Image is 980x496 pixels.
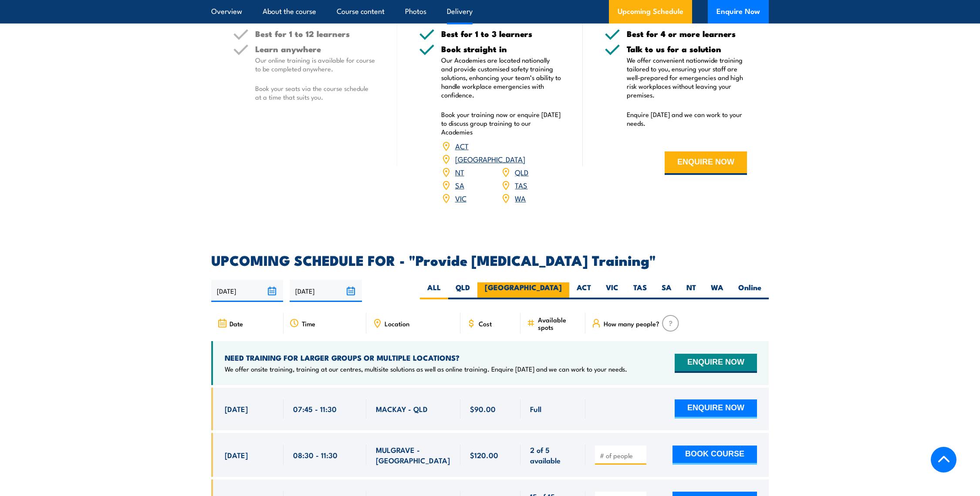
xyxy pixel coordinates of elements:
label: WA [703,282,731,299]
a: NT [455,167,464,177]
a: QLD [515,167,528,177]
a: SA [455,180,464,190]
span: Time [302,320,315,327]
label: QLD [448,282,477,299]
span: Location [385,320,409,327]
button: ENQUIRE NOW [675,399,757,419]
p: Our Academies are located nationally and provide customised safety training solutions, enhancing ... [441,56,561,99]
span: $120.00 [470,450,498,460]
label: TAS [626,282,654,299]
label: ALL [420,282,448,299]
a: TAS [515,180,527,190]
span: Full [530,404,541,414]
span: MULGRAVE - [GEOGRAPHIC_DATA] [376,445,451,465]
h5: Best for 1 to 12 learners [255,30,375,38]
button: ENQUIRE NOW [665,151,747,175]
input: # of people [600,451,643,460]
span: 2 of 5 available [530,445,576,465]
span: [DATE] [225,404,248,414]
p: Book your training now or enquire [DATE] to discuss group training to our Academies [441,110,561,136]
p: Book your seats via the course schedule at a time that suits you. [255,84,375,101]
a: WA [515,193,526,203]
span: [DATE] [225,450,248,460]
h4: NEED TRAINING FOR LARGER GROUPS OR MULTIPLE LOCATIONS? [225,353,627,362]
p: Our online training is available for course to be completed anywhere. [255,56,375,73]
label: Online [731,282,769,299]
span: Cost [479,320,492,327]
h5: Best for 1 to 3 learners [441,30,561,38]
span: 08:30 - 11:30 [293,450,338,460]
label: [GEOGRAPHIC_DATA] [477,282,569,299]
span: $90.00 [470,404,496,414]
h2: UPCOMING SCHEDULE FOR - "Provide [MEDICAL_DATA] Training" [211,254,769,266]
a: [GEOGRAPHIC_DATA] [455,154,525,164]
h5: Talk to us for a solution [627,45,747,53]
span: Date [230,320,243,327]
h5: Book straight in [441,45,561,53]
h5: Best for 4 or more learners [627,30,747,38]
button: BOOK COURSE [672,446,757,465]
h5: Learn anywhere [255,45,375,53]
input: From date [211,280,283,302]
label: NT [679,282,703,299]
p: We offer onsite training, training at our centres, multisite solutions as well as online training... [225,365,627,373]
span: Available spots [538,316,579,331]
a: VIC [455,193,466,203]
label: VIC [598,282,626,299]
input: To date [290,280,362,302]
button: ENQUIRE NOW [675,354,757,373]
label: ACT [569,282,598,299]
p: We offer convenient nationwide training tailored to you, ensuring your staff are well-prepared fo... [627,56,747,99]
a: ACT [455,141,469,151]
span: How many people? [604,320,659,327]
label: SA [654,282,679,299]
span: MACKAY - QLD [376,404,428,414]
p: Enquire [DATE] and we can work to your needs. [627,110,747,127]
span: 07:45 - 11:30 [293,404,337,414]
